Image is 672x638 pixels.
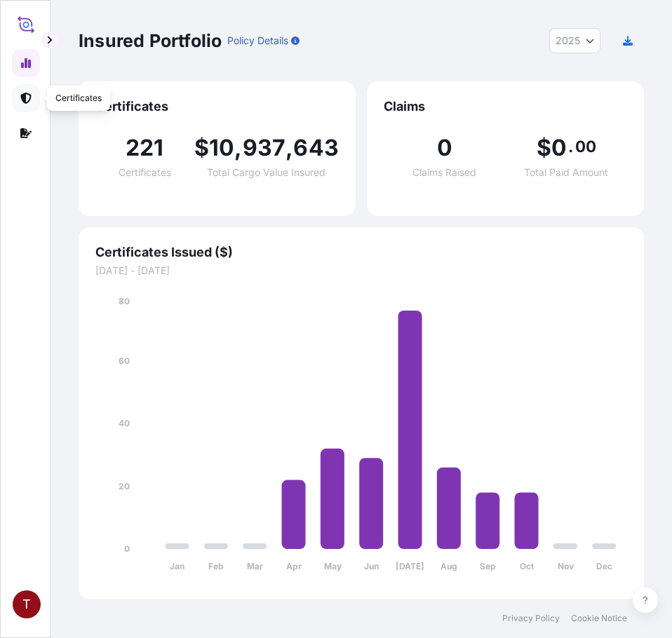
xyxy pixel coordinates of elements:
tspan: Jan [170,561,184,571]
tspan: Nov [558,561,574,571]
tspan: 0 [124,543,130,554]
button: Year Selector [549,28,600,53]
span: Claims Raised [412,168,476,177]
div: Certificates [47,86,110,111]
tspan: Mar [247,561,263,571]
span: Total Paid Amount [524,168,608,177]
a: Cookie Notice [571,613,627,624]
span: [DATE] - [DATE] [95,264,627,278]
a: Privacy Policy [502,613,560,624]
tspan: Dec [596,561,612,571]
span: 00 [575,141,596,152]
span: Certificates [95,98,339,115]
span: Certificates Issued ($) [95,244,627,261]
p: Insured Portfolio [79,29,222,52]
span: 10 [209,137,234,159]
span: $ [194,137,209,159]
span: 0 [437,137,452,159]
span: 221 [126,137,164,159]
tspan: 60 [119,355,130,366]
span: 643 [293,137,339,159]
tspan: Feb [208,561,224,571]
span: Certificates [119,168,171,177]
tspan: Sep [480,561,496,571]
span: $ [537,137,551,159]
tspan: 80 [119,296,130,306]
span: 937 [243,137,286,159]
span: T [22,597,31,611]
span: , [285,137,293,159]
p: Policy Details [227,34,288,48]
span: , [234,137,242,159]
tspan: 40 [119,418,130,428]
tspan: Jun [364,561,379,571]
tspan: Aug [441,561,457,571]
span: 2025 [556,34,580,48]
tspan: May [324,561,342,571]
tspan: Oct [520,561,535,571]
tspan: 20 [119,481,130,491]
span: 0 [551,137,567,159]
span: . [568,141,573,152]
span: Total Cargo Value Insured [207,168,325,177]
span: Claims [384,98,627,115]
tspan: [DATE] [396,561,424,571]
tspan: Apr [286,561,302,571]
